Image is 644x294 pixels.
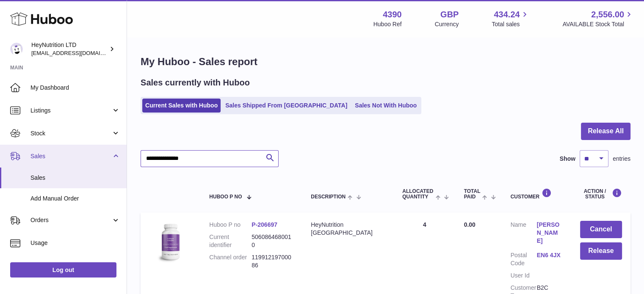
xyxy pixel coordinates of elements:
[352,99,420,113] a: Sales Not With Huboo
[209,221,252,229] dt: Huboo P no
[537,221,563,245] a: [PERSON_NAME]
[149,221,191,263] img: 43901725567622.jpeg
[440,9,459,20] strong: GBP
[30,107,111,115] span: Listings
[435,20,459,28] div: Currency
[30,174,120,182] span: Sales
[209,194,242,200] span: Huboo P no
[560,155,575,163] label: Show
[562,9,634,28] a: 2,556.00 AVAILABLE Stock Total
[537,251,563,259] a: EN6 4JX
[591,9,624,20] span: 2,556.00
[311,194,345,200] span: Description
[209,233,252,249] dt: Current identifier
[142,99,221,113] a: Current Sales with Huboo
[141,77,250,88] h2: Sales currently with Huboo
[30,129,111,137] span: Stock
[30,239,120,247] span: Usage
[464,221,475,228] span: 0.00
[464,189,480,200] span: Total paid
[252,221,277,228] a: P-206697
[492,9,529,28] a: 434.24 Total sales
[31,49,124,56] span: [EMAIL_ADDRESS][DOMAIN_NAME]
[30,216,111,224] span: Orders
[494,9,520,20] span: 434.24
[373,20,402,28] div: Huboo Ref
[252,233,294,249] dd: 5060864680010
[492,20,529,28] span: Total sales
[30,84,120,92] span: My Dashboard
[209,253,252,269] dt: Channel order
[511,251,537,267] dt: Postal Code
[581,123,630,140] button: Release All
[580,221,622,238] button: Cancel
[31,41,108,57] div: HeyNutrition LTD
[222,99,350,113] a: Sales Shipped From [GEOGRAPHIC_DATA]
[511,221,537,247] dt: Name
[311,221,385,237] div: HeyNutrition [GEOGRAPHIC_DATA]
[30,152,111,160] span: Sales
[10,43,23,55] img: info@heynutrition.com
[30,195,120,203] span: Add Manual Order
[580,242,622,260] button: Release
[613,155,630,163] span: entries
[383,9,402,20] strong: 4390
[511,188,563,200] div: Customer
[511,272,537,280] dt: User Id
[10,262,116,278] a: Log out
[402,189,434,200] span: ALLOCATED Quantity
[562,20,634,28] span: AVAILABLE Stock Total
[580,188,622,200] div: Action / Status
[141,55,630,69] h1: My Huboo - Sales report
[252,253,294,269] dd: 11991219700086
